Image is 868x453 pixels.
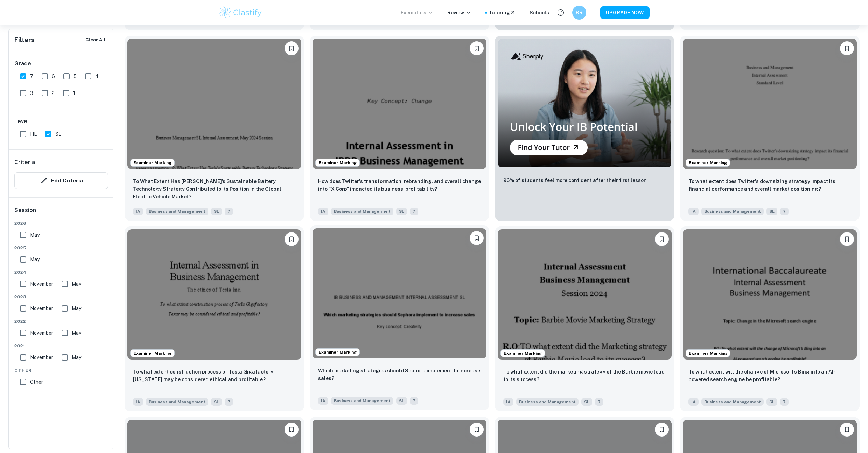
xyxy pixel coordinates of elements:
span: 6 [52,72,55,80]
span: May [72,280,81,288]
span: 2025 [14,245,108,251]
span: Examiner Marking [501,350,545,356]
h6: Filters [14,35,35,45]
span: November [30,354,53,361]
span: Examiner Marking [316,160,359,166]
h6: Level [14,117,108,126]
span: SL [766,208,777,215]
a: Tutoring [489,9,516,16]
span: Business and Management [331,397,393,405]
img: Business and Management IA example thumbnail: Which marketing strategies should Sephor [313,228,486,359]
span: Other [30,378,43,386]
button: Bookmark [840,232,854,246]
a: Examiner MarkingBookmark To What Extent Has Tesla’s Sustainable Battery Technology Strategy Contr... [125,36,304,221]
span: 2026 [14,220,108,226]
span: SL [581,398,592,406]
span: 7 [595,398,603,406]
span: 4 [95,72,99,80]
span: 3 [30,89,33,97]
img: Business and Management IA example thumbnail: To what extent does Twitter's downsizing [683,39,857,169]
span: SL [211,208,222,215]
p: Review [447,9,471,16]
img: Business and Management IA example thumbnail: To what extent construction process of T [127,229,301,360]
span: Examiner Marking [131,160,174,166]
p: Exemplars [401,9,433,16]
button: Bookmark [470,423,484,437]
span: November [30,305,53,312]
span: Business and Management [146,208,208,215]
img: Thumbnail [498,39,672,168]
span: 7 [780,398,789,406]
span: 7 [225,398,233,406]
h6: Session [14,206,108,220]
button: UPGRADE NOW [600,6,650,19]
button: Help and Feedback [555,7,567,19]
span: IA [688,398,699,406]
h6: BR [575,9,583,16]
h6: Grade [14,60,108,68]
h6: Criteria [14,158,35,167]
span: Business and Management [701,208,764,215]
button: Edit Criteria [14,172,108,189]
span: 2021 [14,343,108,349]
img: Business and Management IA example thumbnail: How does Twitter's transformation, rebra [313,39,486,169]
span: May [72,329,81,337]
a: Examiner MarkingBookmarkWhich marketing strategies should Sephora implement to increase sales?IAB... [310,226,489,412]
span: May [72,305,81,312]
button: Bookmark [470,41,484,55]
p: To what extent did the marketing strategy of the Barbie movie lead to its success? [503,368,666,383]
button: Bookmark [285,423,299,437]
a: Examiner MarkingBookmarkTo what extent did the marketing strategy of the Barbie movie lead to its... [495,226,674,412]
span: Examiner Marking [131,350,174,356]
span: HL [30,130,37,138]
a: Schools [530,9,549,16]
button: Bookmark [840,41,854,55]
span: Examiner Marking [686,160,730,166]
a: Examiner MarkingBookmarkHow does Twitter's transformation, rebranding, and overall change into “X... [310,36,489,221]
span: IA [133,398,143,406]
span: 7 [780,208,789,215]
button: BR [572,6,586,20]
button: Bookmark [655,232,669,246]
a: Examiner MarkingBookmarkTo what extent construction process of Tesla Gigafactory Texas may be con... [125,226,304,412]
img: Business and Management IA example thumbnail: To what extent will the change of Micros [683,229,857,360]
img: Business and Management IA example thumbnail: To What Extent Has Tesla’s Sustainable [127,39,301,169]
p: Which marketing strategies should Sephora implement to increase sales? [318,367,481,382]
span: Business and Management [516,398,579,406]
p: To what extent construction process of Tesla Gigafactory Texas may be considered ethical and prof... [133,368,296,383]
button: Bookmark [840,423,854,437]
span: IA [688,208,699,215]
span: Examiner Marking [316,349,359,355]
button: Bookmark [285,232,299,246]
a: Examiner MarkingBookmarkTo what extent does Twitter's downsizing strategy impact its financial pe... [680,36,860,221]
span: 7 [225,208,233,215]
p: How does Twitter's transformation, rebranding, and overall change into “X Corp” impacted its busi... [318,177,481,193]
span: November [30,329,53,337]
a: Clastify logo [218,6,263,20]
span: May [30,256,40,263]
button: Clear All [84,35,107,45]
span: IA [503,398,513,406]
span: 7 [410,397,418,405]
button: Bookmark [655,423,669,437]
p: To what extent does Twitter's downsizing strategy impact its financial performance and overall ma... [688,177,851,193]
span: Other [14,367,108,374]
span: May [30,231,40,239]
span: IA [318,397,328,405]
span: SL [211,398,222,406]
span: SL [766,398,777,406]
span: 2022 [14,318,108,325]
span: 2023 [14,294,108,300]
span: November [30,280,53,288]
img: Business and Management IA example thumbnail: To what extent did the marketing strateg [498,229,672,360]
span: IA [318,208,328,215]
span: 5 [73,72,77,80]
p: 96% of students feel more confident after their first lesson [503,176,647,184]
span: Business and Management [146,398,208,406]
span: 2024 [14,269,108,276]
span: Examiner Marking [686,350,730,356]
button: Bookmark [285,41,299,55]
span: 1 [73,89,75,97]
